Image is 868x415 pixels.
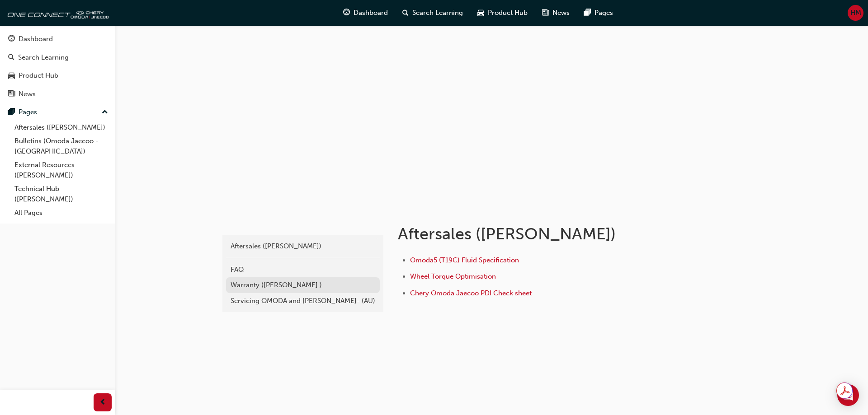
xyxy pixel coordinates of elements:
[226,262,380,278] a: FAQ
[231,296,375,306] div: Servicing OMODA and [PERSON_NAME]- (AU)
[4,86,112,103] a: News
[402,7,409,19] span: search-icon
[542,7,549,19] span: news-icon
[99,397,106,408] span: prev-icon
[226,238,380,254] a: Aftersales ([PERSON_NAME])
[11,121,112,135] a: Aftersales ([PERSON_NAME])
[5,4,108,22] img: oneconnect
[19,70,58,81] div: Product Hub
[336,4,395,22] a: guage-iconDashboard
[18,52,69,63] div: Search Learning
[343,7,350,19] span: guage-icon
[848,5,863,21] button: HM
[11,134,112,158] a: Bulletins (Omoda Jaecoo - [GEOGRAPHIC_DATA])
[231,280,375,290] div: Warranty ([PERSON_NAME] )
[477,7,484,19] span: car-icon
[102,107,108,118] span: up-icon
[4,104,112,121] button: Pages
[535,4,577,22] a: news-iconNews
[19,89,36,99] div: News
[488,8,528,18] span: Product Hub
[552,8,570,18] span: News
[8,54,14,62] span: search-icon
[231,265,375,275] div: FAQ
[4,67,112,84] a: Product Hub
[231,241,375,252] div: Aftersales ([PERSON_NAME])
[410,272,496,280] a: Wheel Torque Optimisation
[226,293,380,309] a: Servicing OMODA and [PERSON_NAME]- (AU)
[584,7,591,19] span: pages-icon
[4,29,112,104] button: DashboardSearch LearningProduct HubNews
[594,8,613,18] span: Pages
[412,8,463,18] span: Search Learning
[354,8,388,18] span: Dashboard
[11,182,112,206] a: Technical Hub ([PERSON_NAME])
[8,108,15,117] span: pages-icon
[470,4,535,22] a: car-iconProduct Hub
[8,90,15,98] span: news-icon
[410,256,519,264] a: Omoda5 (T19C) Fluid Specification
[8,72,15,80] span: car-icon
[19,107,37,117] div: Pages
[4,49,112,66] a: Search Learning
[4,31,112,47] a: Dashboard
[577,4,620,22] a: pages-iconPages
[11,158,112,182] a: External Resources ([PERSON_NAME])
[226,277,380,293] a: Warranty ([PERSON_NAME] )
[850,8,861,18] span: HM
[410,289,532,297] a: Chery Omoda Jaecoo PDI Check sheet
[11,206,112,220] a: All Pages
[398,224,694,244] h1: Aftersales ([PERSON_NAME])
[8,35,15,43] span: guage-icon
[395,4,470,22] a: search-iconSearch Learning
[19,34,53,44] div: Dashboard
